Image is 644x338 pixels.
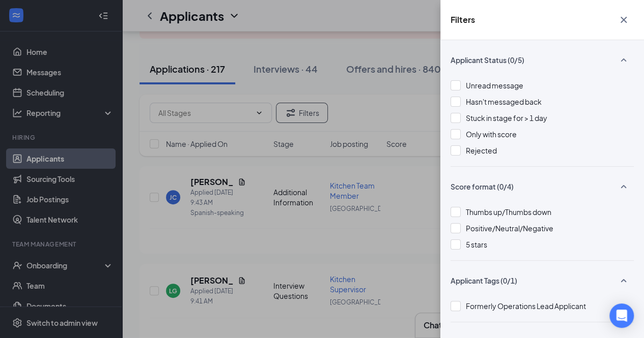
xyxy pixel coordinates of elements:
[613,10,634,29] button: Cross
[466,224,553,233] span: Positive/Neutral/Negative
[466,130,517,139] span: Only with score
[618,180,630,193] svg: SmallChevronUp
[466,207,551,217] span: Thumbs up/Thumbs down
[466,240,487,249] span: 5 stars
[618,14,630,26] svg: Cross
[613,50,634,70] button: SmallChevronUp
[466,81,523,90] span: Unread message
[451,275,517,286] span: Applicant Tags (0/1)
[466,113,547,122] span: Stuck in stage for > 1 day
[451,55,524,65] span: Applicant Status (0/5)
[466,146,497,155] span: Rejected
[451,14,475,25] h5: Filters
[613,271,634,290] button: SmallChevronUp
[618,54,630,66] svg: SmallChevronUp
[466,301,586,311] span: Formerly Operations Lead Applicant
[451,181,514,192] span: Score format (0/4)
[613,177,634,196] button: SmallChevronUp
[609,303,634,328] div: Open Intercom Messenger
[618,274,630,287] svg: SmallChevronUp
[466,97,542,106] span: Hasn't messaged back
